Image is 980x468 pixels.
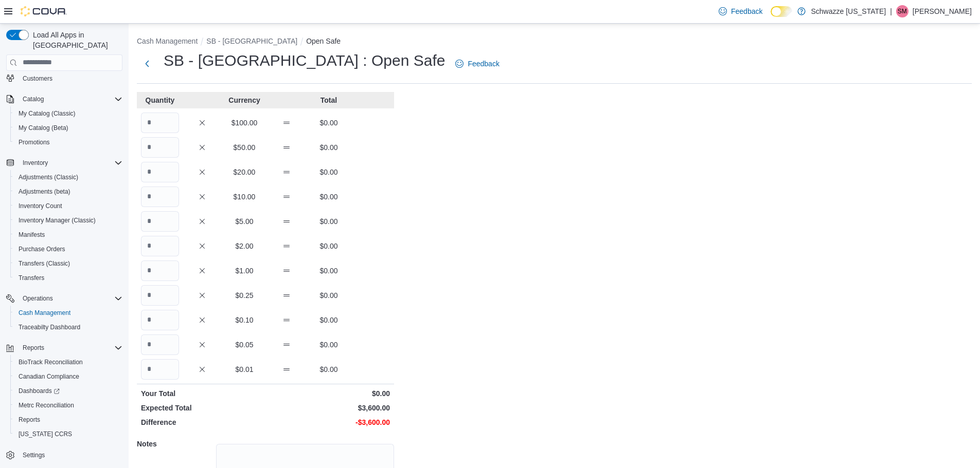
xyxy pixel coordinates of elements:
[141,260,179,281] input: Quantity
[2,71,127,86] button: Customers
[164,50,445,71] h1: SB - [GEOGRAPHIC_DATA] : Open Safe
[141,162,179,182] input: Quantity
[23,95,44,103] span: Catalog
[19,416,40,424] span: Reports
[14,185,75,198] a: Adjustments (beta)
[19,259,70,268] span: Transfers (Classic)
[468,59,499,69] span: Feedback
[896,5,908,17] div: Sarah McDole
[14,272,122,284] span: Transfers
[14,122,122,134] span: My Catalog (Beta)
[19,342,48,354] button: Reports
[225,315,263,325] p: $0.10
[23,294,53,303] span: Operations
[19,430,72,438] span: [US_STATE] CCRS
[14,171,82,183] a: Adjustments (Classic)
[310,118,348,128] p: $0.00
[10,369,127,384] button: Canadian Compliance
[14,370,83,383] a: Canadian Compliance
[310,95,348,105] p: Total
[14,243,69,255] a: Purchase Orders
[2,156,127,170] button: Inventory
[19,124,68,132] span: My Catalog (Beta)
[10,199,127,213] button: Inventory Count
[23,344,44,352] span: Reports
[14,272,48,284] a: Transfers
[306,37,341,45] button: Open Safe
[14,356,122,368] span: BioTrack Reconciliation
[19,188,70,196] span: Adjustments (beta)
[14,171,122,183] span: Adjustments (Classic)
[2,92,127,106] button: Catalog
[141,285,179,306] input: Quantity
[10,213,127,228] button: Inventory Manager (Classic)
[141,211,179,232] input: Quantity
[225,290,263,301] p: $0.25
[19,216,96,224] span: Inventory Manager (Classic)
[19,387,60,395] span: Dashboards
[890,5,892,17] p: |
[14,399,78,411] a: Metrc Reconciliation
[14,107,80,120] a: My Catalog (Classic)
[14,257,122,270] span: Transfers (Classic)
[141,310,179,330] input: Quantity
[19,372,79,381] span: Canadian Compliance
[141,388,263,399] p: Your Total
[14,257,74,270] a: Transfers (Classic)
[14,136,54,148] a: Promotions
[19,309,70,317] span: Cash Management
[19,292,57,305] button: Operations
[14,122,73,134] a: My Catalog (Beta)
[2,447,127,462] button: Settings
[19,93,48,105] button: Catalog
[14,414,122,426] span: Reports
[451,53,503,74] a: Feedback
[14,321,122,333] span: Traceabilty Dashboard
[29,30,122,50] span: Load All Apps in [GEOGRAPHIC_DATA]
[19,292,122,305] span: Operations
[10,228,127,242] button: Manifests
[19,342,122,354] span: Reports
[14,185,122,198] span: Adjustments (beta)
[225,241,263,251] p: $2.00
[310,290,348,301] p: $0.00
[141,334,179,355] input: Quantity
[310,167,348,177] p: $0.00
[310,364,348,375] p: $0.00
[898,5,907,17] span: SM
[2,291,127,306] button: Operations
[14,243,122,255] span: Purchase Orders
[19,157,122,169] span: Inventory
[206,37,297,45] button: SB - [GEOGRAPHIC_DATA]
[14,428,122,440] span: Washington CCRS
[141,236,179,256] input: Quantity
[14,399,122,411] span: Metrc Reconciliation
[225,192,263,202] p: $10.00
[225,118,263,128] p: $100.00
[141,95,179,105] p: Quantity
[19,202,62,210] span: Inventory Count
[10,271,127,285] button: Transfers
[19,448,122,461] span: Settings
[310,142,348,153] p: $0.00
[14,385,64,397] a: Dashboards
[310,192,348,202] p: $0.00
[21,6,67,16] img: Cova
[14,307,122,319] span: Cash Management
[268,417,390,427] p: -$3,600.00
[771,6,792,17] input: Dark Mode
[14,136,122,148] span: Promotions
[225,167,263,177] p: $20.00
[19,138,50,146] span: Promotions
[19,72,57,85] a: Customers
[10,170,127,184] button: Adjustments (Classic)
[141,186,179,207] input: Quantity
[10,106,127,121] button: My Catalog (Classic)
[14,229,49,241] a: Manifests
[23,159,48,167] span: Inventory
[10,427,127,441] button: [US_STATE] CCRS
[310,315,348,325] p: $0.00
[10,306,127,320] button: Cash Management
[141,359,179,380] input: Quantity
